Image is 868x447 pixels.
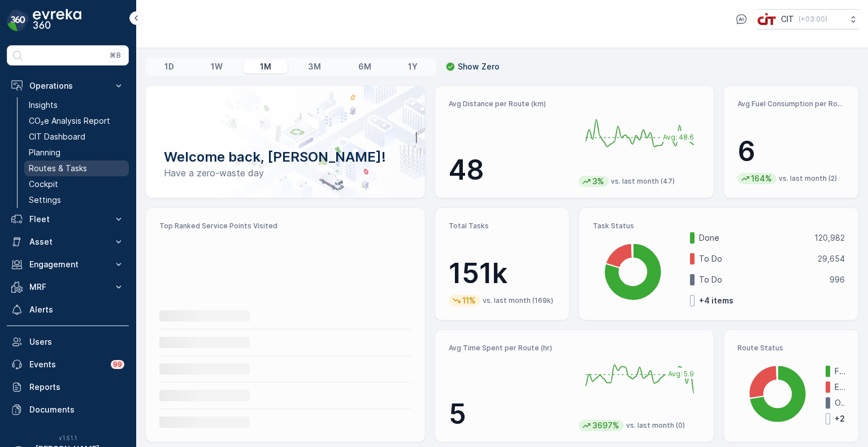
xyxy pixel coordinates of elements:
[737,134,845,168] p: 6
[818,253,845,264] p: 29,654
[164,61,174,72] p: 1D
[449,397,570,431] p: 5
[29,80,106,92] p: Operations
[7,253,129,276] button: Engagement
[24,176,129,192] a: Cockpit
[449,257,556,290] p: 151k
[699,295,734,306] p: + 4 items
[591,176,605,187] p: 3%
[750,173,773,184] p: 164%
[29,131,85,142] p: CIT Dashboard
[24,129,129,145] a: CIT Dashboard
[611,177,675,186] p: vs. last month (47)
[757,13,776,25] img: cit-logo_pOk6rL0.png
[593,222,845,231] p: Task Status
[798,15,827,24] p: ( +03:00 )
[483,296,553,305] p: vs. last month (169k)
[7,398,129,421] a: Documents
[7,376,129,398] a: Reports
[29,99,58,111] p: Insights
[449,222,556,231] p: Total Tasks
[737,99,845,109] p: Avg Fuel Consumption per Route (lt)
[29,214,106,225] p: Fleet
[29,115,110,127] p: CO₂e Analysis Report
[461,295,477,306] p: 11%
[24,145,129,160] a: Planning
[408,61,418,72] p: 1Y
[24,97,129,113] a: Insights
[7,353,129,376] a: Events99
[7,298,129,321] a: Alerts
[699,274,822,285] p: To Do
[699,232,807,244] p: Done
[835,381,845,393] p: Expired
[29,304,124,315] p: Alerts
[113,360,122,369] p: 99
[211,61,223,72] p: 1W
[814,232,845,244] p: 120,982
[164,166,407,180] p: Have a zero-waste day
[779,174,837,183] p: vs. last month (2)
[24,192,129,208] a: Settings
[24,113,129,129] a: CO₂e Analysis Report
[835,366,845,377] p: Finished
[737,344,845,353] p: Route Status
[591,420,620,431] p: 3697%
[29,259,106,270] p: Engagement
[7,208,129,231] button: Fleet
[757,9,859,29] button: CIT(+03:00)
[29,381,124,393] p: Reports
[835,397,845,409] p: Offline
[7,331,129,353] a: Users
[7,276,129,298] button: MRF
[29,194,61,206] p: Settings
[7,75,129,97] button: Operations
[449,344,570,353] p: Avg Time Spent per Route (hr)
[29,281,106,293] p: MRF
[830,274,845,285] p: 996
[7,9,29,32] img: logo
[699,253,810,264] p: To Do
[29,163,87,174] p: Routes & Tasks
[29,179,58,190] p: Cockpit
[358,61,371,72] p: 6M
[449,99,570,109] p: Avg Distance per Route (km)
[29,404,124,415] p: Documents
[449,153,570,187] p: 48
[29,147,60,158] p: Planning
[29,359,104,370] p: Events
[260,61,271,72] p: 1M
[33,9,81,32] img: logo_dark-DEwI_e13.png
[29,236,106,248] p: Asset
[29,336,124,348] p: Users
[458,61,500,72] p: Show Zero
[835,413,847,424] p: + 2
[7,435,129,441] span: v 1.51.1
[308,61,321,72] p: 3M
[781,14,794,25] p: CIT
[7,231,129,253] button: Asset
[164,148,407,166] p: Welcome back, [PERSON_NAME]!
[110,51,121,60] p: ⌘B
[626,421,685,430] p: vs. last month (0)
[159,222,411,231] p: Top Ranked Service Points Visited
[24,160,129,176] a: Routes & Tasks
